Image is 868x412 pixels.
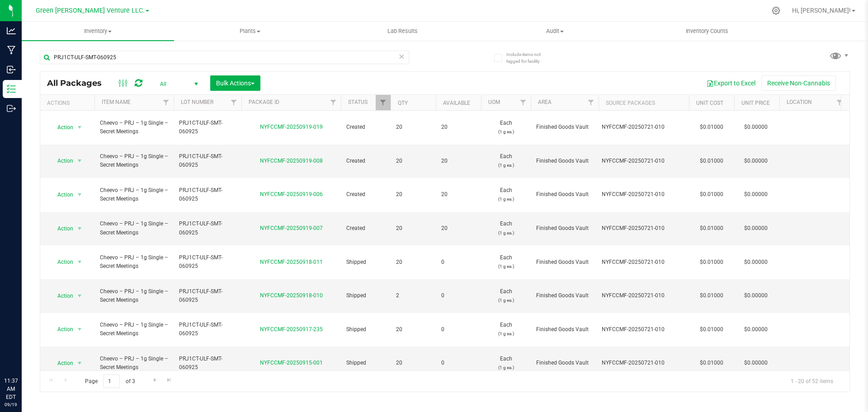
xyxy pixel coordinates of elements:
[396,359,430,367] span: 20
[396,224,430,233] span: 20
[7,84,16,94] inline-svg: Inventory
[22,27,174,35] span: Inventory
[348,99,368,105] a: Status
[631,22,783,41] a: Inventory Counts
[74,154,85,167] span: select
[740,188,772,201] span: $0.00000
[536,123,593,131] span: Finished Goods Vault
[49,121,74,134] span: Action
[536,258,593,267] span: Finished Goods Vault
[100,321,168,338] span: Cheevo – PRJ – 1g Single – Secret Meetings
[486,152,525,169] span: Each
[488,99,500,105] a: UOM
[396,123,430,131] span: 20
[602,359,686,367] div: Value 1: NYFCCMF-20250721-010
[174,22,326,41] a: Plants
[74,222,85,235] span: select
[260,124,323,130] a: NYFCCMF-20250919-019
[599,95,689,111] th: Source Packages
[689,145,734,178] td: $0.01000
[486,321,525,338] span: Each
[74,290,85,302] span: select
[602,291,686,300] div: Value 1: NYFCCMF-20250721-010
[689,313,734,347] td: $0.01000
[74,121,85,134] span: select
[49,154,74,167] span: Action
[49,256,74,268] span: Action
[346,123,385,131] span: Created
[602,157,686,165] div: Value 1: NYFCCMF-20250721-010
[77,375,142,389] span: Page of 3
[346,224,385,233] span: Created
[536,359,593,367] span: Finished Goods Vault
[179,186,236,203] span: PRJ1CT-ULF-SMT-060925
[761,75,836,91] button: Receive Non-Cannabis
[179,253,236,271] span: PRJ1CT-ULF-SMT-060925
[602,123,686,131] div: Value 1: NYFCCMF-20250721-010
[441,325,476,334] span: 0
[689,245,734,279] td: $0.01000
[701,75,761,91] button: Export to Excel
[179,321,236,338] span: PRJ1CT-ULF-SMT-060925
[210,75,260,91] button: Bulk Actions
[486,127,525,136] p: (1 g ea.)
[148,375,161,387] a: Go to the next page
[49,323,74,336] span: Action
[536,224,593,233] span: Finished Goods Vault
[443,100,470,106] a: Available
[602,325,686,334] div: Value 1: NYFCCMF-20250721-010
[602,224,686,233] div: Value 1: NYFCCMF-20250721-010
[516,95,531,110] a: Filter
[9,340,36,367] iframe: Resource center
[4,377,18,401] p: 11:37 AM EDT
[260,259,323,265] a: NYFCCMF-20250918-011
[376,95,391,110] a: Filter
[486,262,525,271] p: (1 g ea.)
[441,123,476,131] span: 20
[326,95,341,110] a: Filter
[536,291,593,300] span: Finished Goods Vault
[260,326,323,332] a: NYFCCMF-20250917-235
[486,363,525,372] p: (1 g ea.)
[441,224,476,233] span: 20
[770,6,782,15] div: Manage settings
[602,258,686,267] div: Value 1: NYFCCMF-20250721-010
[506,51,552,65] span: Include items not tagged for facility
[396,291,430,300] span: 2
[181,99,213,105] a: Lot Number
[346,291,385,300] span: Shipped
[396,190,430,199] span: 20
[375,27,430,35] span: Lab Results
[486,119,525,136] span: Each
[7,104,16,113] inline-svg: Outbound
[486,220,525,237] span: Each
[179,152,236,169] span: PRJ1CT-ULF-SMT-060925
[74,188,85,201] span: select
[398,100,408,106] a: Qty
[100,253,168,271] span: Cheevo – PRJ – 1g Single – Secret Meetings
[486,329,525,338] p: (1 g ea.)
[100,287,168,304] span: Cheevo – PRJ – 1g Single – Secret Meetings
[346,359,385,367] span: Shipped
[740,121,772,134] span: $0.00000
[346,258,385,267] span: Shipped
[102,99,131,105] a: Item Name
[100,220,168,237] span: Cheevo – PRJ – 1g Single – Secret Meetings
[689,346,734,380] td: $0.01000
[249,99,279,105] a: Package ID
[74,323,85,336] span: select
[346,325,385,334] span: Shipped
[216,80,255,87] span: Bulk Actions
[175,27,326,35] span: Plants
[441,258,476,267] span: 0
[486,186,525,203] span: Each
[49,357,74,370] span: Action
[479,27,631,35] span: Audit
[674,27,741,35] span: Inventory Counts
[163,375,176,387] a: Go to the last page
[740,222,772,235] span: $0.00000
[832,95,847,110] a: Filter
[4,401,18,408] p: 09/19
[441,291,476,300] span: 0
[486,296,525,304] p: (1 g ea.)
